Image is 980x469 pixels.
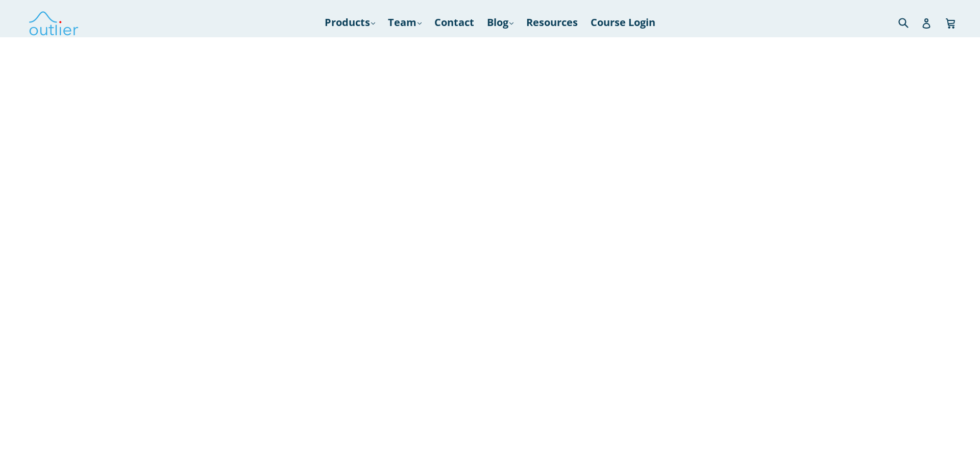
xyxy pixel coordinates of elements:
a: Course Login [585,13,660,32]
input: Search [896,12,924,33]
img: Outlier Linguistics [28,8,79,37]
a: Products [320,13,380,32]
a: Resources [521,13,583,32]
a: Team [383,13,427,32]
a: Blog [482,13,519,32]
a: Contact [429,13,479,32]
